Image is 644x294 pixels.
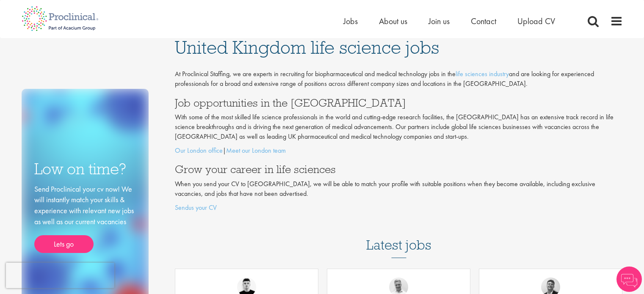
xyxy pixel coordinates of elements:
[379,16,407,27] a: About us
[175,164,623,175] h3: Grow your career in life sciences
[175,146,223,155] a: Our London office
[34,235,94,253] a: Lets go
[517,16,555,27] a: Upload CV
[471,16,496,27] a: Contact
[175,36,439,59] span: United Kingdom life science jobs
[34,161,136,177] h3: Low on time?
[428,16,450,27] a: Join us
[175,69,623,89] p: At Proclinical Staffing, we are experts in recruiting for biopharmaceutical and medical technolog...
[175,179,623,199] p: When you send your CV to [GEOGRAPHIC_DATA], we will be able to match your profile with suitable p...
[226,146,286,155] a: Meet our London team
[366,217,431,258] h3: Latest jobs
[616,267,642,292] img: Chatbot
[34,184,136,253] div: Send Proclinical your cv now! We will instantly match your skills & experience with relevant new ...
[175,97,623,108] h3: Job opportunities in the [GEOGRAPHIC_DATA]
[6,263,114,288] iframe: reCAPTCHA
[175,146,623,156] p: |
[456,69,509,78] a: life sciences industry
[343,16,358,27] a: Jobs
[175,203,217,212] a: Sendus your CV
[175,113,623,142] p: With some of the most skilled life science professionals in the world and cutting-edge research f...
